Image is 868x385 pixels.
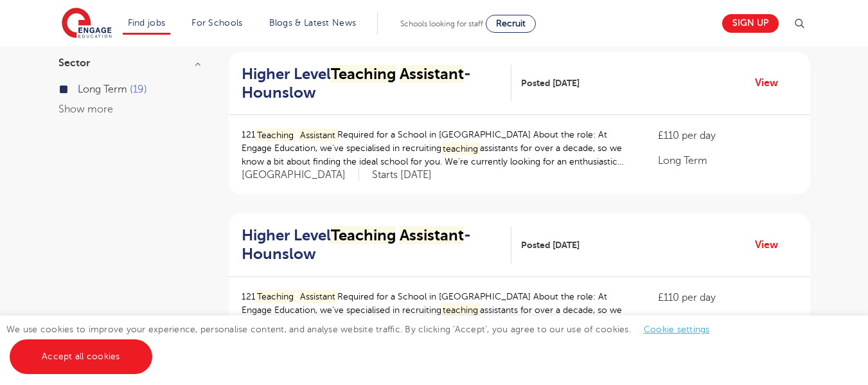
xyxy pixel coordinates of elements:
[658,128,797,143] p: £110 per day
[755,237,788,253] a: View
[400,226,464,244] mark: Assistant
[78,84,86,92] input: Long Term 19
[58,103,113,115] button: Show more
[242,226,502,264] h2: Higher Level - Hounslow
[128,18,166,28] a: Find jobs
[400,65,464,83] mark: Assistant
[10,339,152,374] a: Accept all cookies
[191,18,242,28] a: For Schools
[521,76,580,90] span: Posted [DATE]
[722,14,779,33] a: Sign up
[441,303,481,317] mark: teaching
[62,8,112,40] img: Engage Education
[400,19,483,28] span: Schools looking for staff
[256,290,296,303] mark: Teaching
[496,19,526,28] span: Recruit
[298,290,337,303] mark: Assistant
[298,129,337,142] mark: Assistant
[242,290,633,330] p: 121 Required for a School in [GEOGRAPHIC_DATA] About the role: At Engage Education, we’ve special...
[269,18,357,28] a: Blogs & Latest News
[644,325,710,334] a: Cookie settings
[242,226,512,264] a: Higher LevelTeaching Assistant- Hounslow
[658,153,797,168] p: Long Term
[331,65,396,83] mark: Teaching
[486,15,536,33] a: Recruit
[372,168,432,182] p: Starts [DATE]
[256,129,296,142] mark: Teaching
[130,84,147,95] span: 19
[331,226,396,244] mark: Teaching
[755,75,788,91] a: View
[242,65,512,102] a: Higher LevelTeaching Assistant- Hounslow
[441,142,481,156] mark: teaching
[242,128,633,168] p: 121 Required for a School in [GEOGRAPHIC_DATA] About the role: At Engage Education, we’ve special...
[521,238,580,252] span: Posted [DATE]
[6,325,723,361] span: We use cookies to improve your experience, personalise content, and analyse website traffic. By c...
[78,84,127,95] span: Long Term
[58,58,200,68] h3: Sector
[242,65,502,102] h2: Higher Level - Hounslow
[658,290,797,305] p: £110 per day
[242,168,359,182] span: [GEOGRAPHIC_DATA]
